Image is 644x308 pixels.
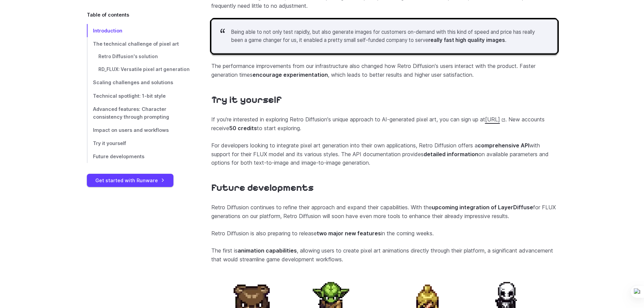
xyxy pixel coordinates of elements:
strong: encourage experimentation [253,71,328,78]
strong: really fast high quality images [428,37,505,43]
a: RD_FLUX: Versatile pixel art generation [87,63,190,76]
a: Try it yourself [87,137,190,150]
a: Technical spotlight: 1-bit style [87,89,190,102]
a: Introduction [87,24,190,37]
span: Future developments [93,153,144,159]
strong: detailed information [424,151,478,158]
span: Scaling challenges and solutions [93,80,173,86]
p: The performance improvements from our infrastructure also changed how Retro Diffusion's users int... [211,62,557,79]
a: Advanced features: Character consistency through prompting [87,102,190,123]
a: Future developments [87,150,190,163]
span: RD_FLUX: Versatile pixel art generation [98,67,190,72]
span: Impact on users and workflows [93,127,169,133]
p: For developers looking to integrate pixel art generation into their own applications, Retro Diffu... [211,141,557,167]
strong: animation capabilities [238,247,297,254]
p: The first is , allowing users to create pixel art animations directly through their platform, a s... [211,246,557,264]
strong: 50 credits [229,125,257,132]
span: Try it yourself [93,140,126,146]
a: Retro Diffusion's solution [87,50,190,63]
span: Technical spotlight: 1-bit style [93,93,166,99]
strong: upcoming integration of LayerDiffuse [432,204,533,211]
strong: two major new features [317,230,381,237]
a: Scaling challenges and solutions [87,76,190,89]
span: Advanced features: Character consistency through prompting [93,106,169,120]
span: Table of contents [87,11,129,19]
a: Impact on users and workflows [87,123,190,137]
span: Retro Diffusion's solution [98,54,158,59]
p: Retro Diffusion is also preparing to release in the coming weeks. [211,229,557,238]
a: Future developments [211,182,314,194]
a: Get started with Runware [87,174,173,187]
a: The technical challenge of pixel art [87,37,190,50]
a: [URL] [485,116,505,123]
strong: comprehensive API [478,142,529,149]
p: Retro Diffusion continues to refine their approach and expand their capabilities. With the for FL... [211,203,557,220]
p: If you're interested in exploring Retro Diffusion's unique approach to AI-generated pixel art, yo... [211,115,557,133]
a: Try it yourself [211,94,282,106]
p: Being able to not only test rapidly, but also generate images for customers on-demand with this k... [231,28,546,45]
span: Introduction [93,28,122,33]
span: The technical challenge of pixel art [93,41,179,47]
